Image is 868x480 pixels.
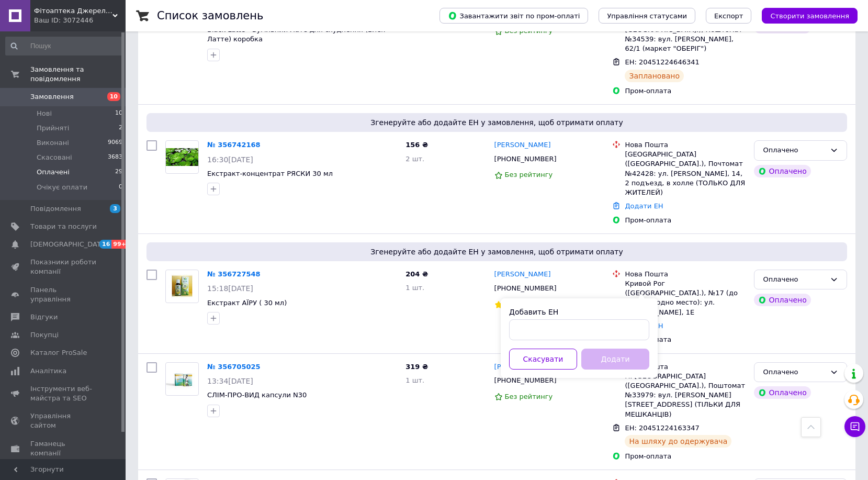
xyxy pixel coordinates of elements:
span: Без рейтингу [505,171,553,178]
div: Пром-оплата [625,216,746,225]
span: 13:34[DATE] [207,377,253,385]
span: 2 [119,124,122,133]
a: [PERSON_NAME] [494,270,551,280]
div: Кривой Рог ([GEOGRAPHIC_DATA].), №17 (до 30 кг на одно место): ул. [PERSON_NAME], 1Е [625,279,746,317]
h1: Список замовлень [157,9,263,22]
div: Оплачено [763,367,826,378]
span: Інструменти веб-майстра та SEO [30,384,97,403]
span: Відгуки [30,312,58,322]
span: 15:18[DATE] [207,284,253,293]
div: Ваш ID: 3072446 [34,16,126,25]
a: Екстракт АЇРУ ( 30 мл) [207,299,287,307]
span: ЕН: 20451224646341 [625,58,699,66]
span: Показники роботи компанії [30,258,97,276]
span: [PHONE_NUMBER] [494,284,557,292]
div: [GEOGRAPHIC_DATA] ([GEOGRAPHIC_DATA].), Почтомат №42428: ул. [PERSON_NAME], 14, 2 подъезд, в холл... [625,150,746,197]
a: № 356727548 [207,270,261,278]
span: 1 шт. [405,284,424,292]
span: 2 шт. [405,155,424,163]
div: Оплачено [754,165,810,177]
div: На шляху до одержувача [625,435,731,448]
div: Нова Пошта [625,140,746,150]
span: Виконані [37,138,69,148]
span: Створити замовлення [770,12,849,20]
span: Повідомлення [30,204,81,214]
span: Управління сайтом [30,411,97,430]
div: Пром-оплата [625,335,746,344]
img: Фото товару [166,368,198,389]
div: Оплачено [763,274,826,285]
a: Додати ЕН [625,202,663,210]
div: Оплачено [754,294,810,306]
span: 16 [99,240,111,249]
div: Оплачено [763,145,826,156]
span: 10 [115,109,122,118]
button: Чат з покупцем [844,416,865,437]
span: Завантажити звіт по пром-оплаті [448,11,580,20]
span: Управління статусами [607,12,687,20]
button: Завантажити звіт по пром-оплаті [439,8,588,24]
span: Оплачені [37,168,70,177]
button: Створити замовлення [762,8,858,24]
span: Очікує оплати [37,183,87,192]
span: 9069 [108,138,122,148]
a: СЛІМ-ПРО-ВИД капсули N30 [207,391,307,399]
span: 29 [115,168,122,177]
input: Пошук [5,37,123,55]
div: Нова Пошта [625,270,746,279]
span: Каталог ProSale [30,348,87,358]
span: 1 шт. [405,376,424,384]
span: 319 ₴ [405,363,428,371]
span: 3 [110,204,120,213]
span: 10 [107,92,120,101]
span: Покупці [30,330,59,340]
span: Згенеруйте або додайте ЕН у замовлення, щоб отримати оплату [151,247,843,257]
span: Фітоаптека Джерело здоров'я [34,6,112,16]
span: Товари та послуги [30,222,97,231]
button: Скасувати [509,349,577,370]
div: Пром-оплата [625,452,746,461]
a: Екстракт-концентрат РЯСКИ 30 мл [207,170,333,177]
img: Фото товару [166,148,198,166]
span: Без рейтингу [505,393,553,400]
span: Скасовані [37,153,72,162]
img: Фото товару [166,272,198,300]
span: 99+ [111,240,129,249]
a: Фото товару [165,140,199,174]
a: [PERSON_NAME] [494,362,551,372]
span: Замовлення [30,92,74,102]
div: Оплачено [754,386,810,399]
span: Замовлення та повідомлення [30,65,126,84]
span: [PHONE_NUMBER] [494,155,557,163]
div: Нова Пошта [625,362,746,372]
span: 16:30[DATE] [207,155,253,164]
span: Аналітика [30,366,66,376]
span: Гаманець компанії [30,439,97,458]
a: Фото товару [165,362,199,396]
button: Управління статусами [599,8,695,24]
span: Панель управління [30,285,97,304]
span: Згенеруйте або додайте ЕН у замовлення, щоб отримати оплату [151,117,843,128]
span: [DEMOGRAPHIC_DATA] [30,240,108,249]
label: Добавить ЕН [509,308,558,316]
span: Прийняті [37,124,69,133]
span: Нові [37,109,52,118]
span: 0 [119,183,122,192]
a: Створити замовлення [751,12,858,19]
span: 204 ₴ [405,270,428,278]
a: № 356705025 [207,363,261,371]
a: [PERSON_NAME] [494,140,551,150]
div: м. [GEOGRAPHIC_DATA] ([GEOGRAPHIC_DATA].), Поштомат №33979: вул. [PERSON_NAME][STREET_ADDRESS] (Т... [625,372,746,419]
button: Експорт [706,8,752,24]
span: Експорт [714,12,743,20]
span: 3683 [108,153,122,162]
a: Фото товару [165,270,199,303]
div: Заплановано [625,70,684,82]
span: [PHONE_NUMBER] [494,376,557,384]
span: ЕН: 20451224163347 [625,424,699,432]
div: Пром-оплата [625,86,746,96]
a: № 356742168 [207,141,261,149]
